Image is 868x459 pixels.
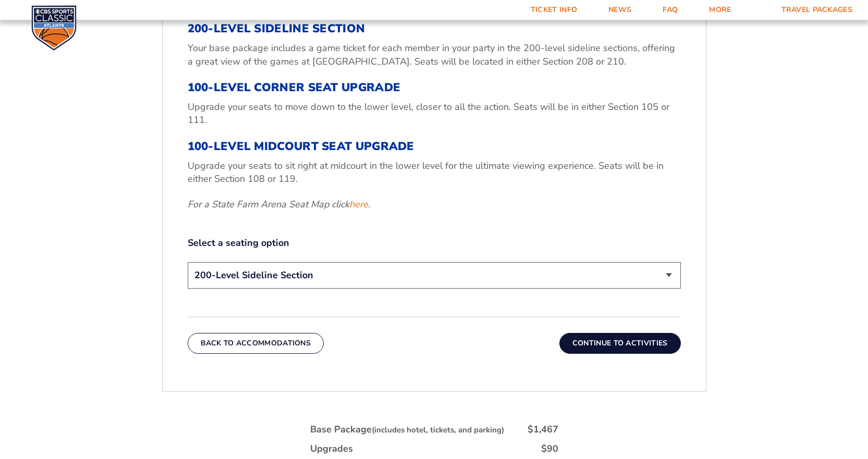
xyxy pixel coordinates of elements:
[188,198,370,210] em: For a State Farm Arena Seat Map click .
[188,237,681,250] label: Select a seating option
[310,423,504,436] div: Base Package
[310,442,353,455] div: Upgrades
[188,159,681,185] p: Upgrade your seats to sit right at midcourt in the lower level for the ultimate viewing experienc...
[528,423,558,436] div: $1,467
[349,198,368,211] a: here
[188,42,681,68] p: Your base package includes a game ticket for each member in your party in the 200-level sideline ...
[541,442,558,455] div: $90
[31,5,77,51] img: CBS Sports Classic
[188,333,324,354] button: Back To Accommodations
[188,140,681,153] h3: 100-Level Midcourt Seat Upgrade
[188,22,681,35] h3: 200-Level Sideline Section
[559,333,681,354] button: Continue To Activities
[188,81,681,94] h3: 100-Level Corner Seat Upgrade
[372,425,504,435] small: (includes hotel, tickets, and parking)
[188,101,681,127] p: Upgrade your seats to move down to the lower level, closer to all the action. Seats will be in ei...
